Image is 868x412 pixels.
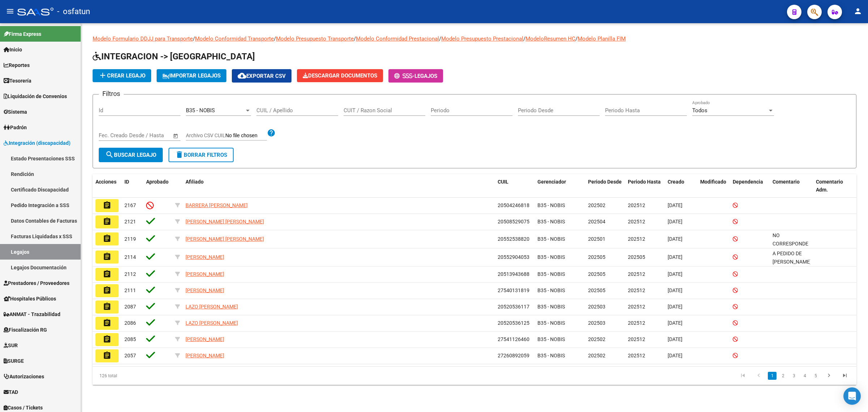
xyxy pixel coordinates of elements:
[103,351,111,360] mat-icon: assignment
[628,336,645,342] span: 202512
[169,148,234,162] button: Borrar Filtros
[537,236,565,242] span: B35 - NOBIS
[124,271,136,277] span: 2112
[175,152,227,158] span: Borrar Filtros
[628,353,645,358] span: 202512
[854,7,862,16] mat-icon: person
[356,35,439,42] a: Modelo Conformidad Prestacional
[124,353,136,358] span: 2057
[267,129,276,137] mat-icon: help
[124,219,136,224] span: 2121
[843,387,861,405] div: Open Intercom Messenger
[124,179,129,185] span: ID
[172,132,180,140] button: Open calendar
[4,326,47,334] span: Fiscalización RG
[773,251,811,306] span: A PEDIDO DE BELEN DE NOBIS SE RESTRINGE EL PERIODO DEL LEGAJO. Fecha de solicitud: 27/08/2025
[498,353,529,358] span: 27260892059
[98,72,145,79] span: Crear Legajo
[4,295,56,303] span: Hospitales Públicos
[535,174,585,198] datatable-header-cell: Gerenciador
[186,133,225,138] span: Archivo CSV CUIL
[297,69,383,82] button: Descargar Documentos
[668,219,682,224] span: [DATE]
[537,287,565,293] span: B35 - NOBIS
[4,373,44,381] span: Autorizaciones
[103,252,111,261] mat-icon: assignment
[103,286,111,295] mat-icon: assignment
[4,30,41,38] span: Firma Express
[232,69,292,83] button: Exportar CSV
[799,370,810,382] li: page 4
[93,69,151,82] button: Crear Legajo
[752,372,766,380] a: go to previous page
[498,336,529,342] span: 27541126460
[4,46,22,54] span: Inicio
[99,148,163,162] button: Buscar Legajo
[103,201,111,210] mat-icon: assignment
[186,287,224,293] span: [PERSON_NAME]
[4,77,31,85] span: Tesorería
[93,35,193,42] a: Modelo Formulario DDJJ para Transporte
[697,174,730,198] datatable-header-cell: Modificado
[628,287,645,293] span: 202512
[175,150,184,159] mat-icon: delete
[778,370,788,382] li: page 2
[186,107,215,114] span: B35 - NOBIS
[692,107,707,114] span: Todos
[588,236,605,242] span: 202501
[186,304,238,310] span: LAZO [PERSON_NAME]
[537,219,565,224] span: B35 - NOBIS
[186,254,224,260] span: [PERSON_NAME]
[93,35,856,385] div: / / / / / /
[186,236,264,242] span: [PERSON_NAME] [PERSON_NAME]
[588,271,605,277] span: 202505
[103,234,111,243] mat-icon: assignment
[526,35,575,42] a: ModeloResumen HC
[124,320,136,326] span: 2086
[124,287,136,293] span: 2111
[668,353,682,358] span: [DATE]
[668,254,682,260] span: [DATE]
[105,152,156,158] span: Buscar Legajo
[588,219,605,224] span: 202504
[135,132,170,139] input: Fecha fin
[186,336,224,342] span: [PERSON_NAME]
[773,179,800,185] span: Comentario
[105,150,114,159] mat-icon: search
[4,61,30,69] span: Reportes
[103,302,111,311] mat-icon: assignment
[388,69,443,83] button: -Legajos
[186,219,264,224] span: [PERSON_NAME] [PERSON_NAME]
[537,353,565,358] span: B35 - NOBIS
[790,372,798,380] a: 3
[495,174,535,198] datatable-header-cell: CUIL
[498,320,529,326] span: 20520536125
[733,179,763,185] span: Dependencia
[4,310,60,318] span: ANMAT - Trazabilidad
[238,71,246,80] mat-icon: cloud_download
[498,254,529,260] span: 20552904053
[498,202,529,208] span: 20504246818
[665,174,697,198] datatable-header-cell: Creado
[813,174,856,198] datatable-header-cell: Comentario Adm.
[628,219,645,224] span: 202512
[186,202,248,208] span: BARRERA [PERSON_NAME]
[779,372,787,380] a: 2
[588,254,605,260] span: 202505
[186,353,224,358] span: [PERSON_NAME]
[588,179,622,185] span: Periodo Desde
[588,304,605,310] span: 202503
[103,335,111,344] mat-icon: assignment
[276,35,354,42] a: Modelo Presupuesto Transporte
[57,4,90,20] span: - osfatun
[585,174,625,198] datatable-header-cell: Periodo Desde
[668,179,684,185] span: Creado
[736,372,750,380] a: go to first page
[668,202,682,208] span: [DATE]
[4,108,27,116] span: Sistema
[816,179,843,193] span: Comentario Adm.
[303,72,377,79] span: Descargar Documentos
[498,287,529,293] span: 27540131819
[537,271,565,277] span: B35 - NOBIS
[730,174,770,198] datatable-header-cell: Dependencia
